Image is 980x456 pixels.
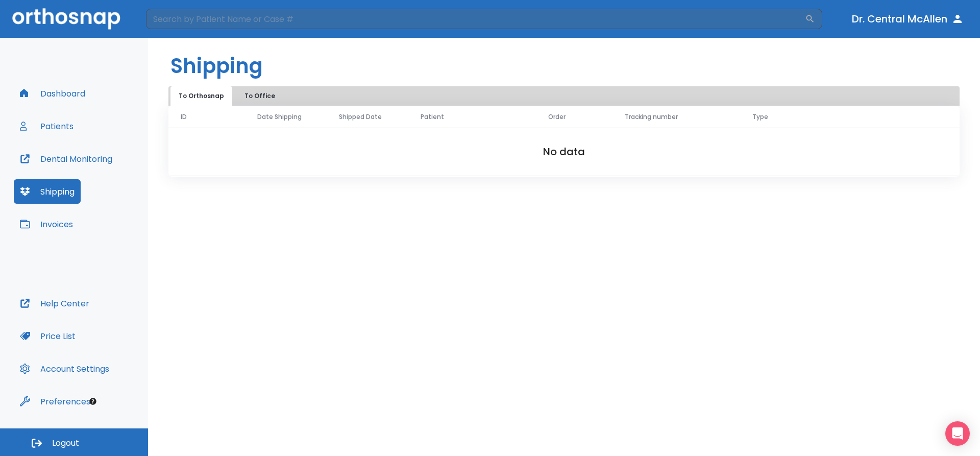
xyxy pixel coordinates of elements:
[170,51,263,81] h1: Shipping
[170,86,287,106] div: tabs
[14,147,118,171] button: Dental Monitoring
[14,212,79,236] button: Invoices
[181,112,187,122] span: ID
[14,291,95,316] button: Help Center
[234,86,285,106] button: To Office
[548,112,566,122] span: Order
[12,8,120,29] img: Orthosnap
[88,397,97,406] div: Tooltip anchor
[146,9,805,29] input: Search by Patient Name or Case #
[752,112,768,122] span: Type
[14,389,96,414] button: Preferences
[848,10,968,28] button: Dr. Central McAllen
[14,179,81,204] button: Shipping
[185,144,943,159] h2: No data
[14,114,80,138] button: Patients
[945,421,970,446] div: Open Intercom Messenger
[14,81,91,106] button: Dashboard
[421,112,444,122] span: Patient
[625,112,678,122] span: Tracking number
[14,356,115,381] button: Account Settings
[339,112,382,122] span: Shipped Date
[257,112,302,122] span: Date Shipping
[14,324,82,348] button: Price List
[52,438,79,449] span: Logout
[170,86,232,106] button: To Orthosnap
